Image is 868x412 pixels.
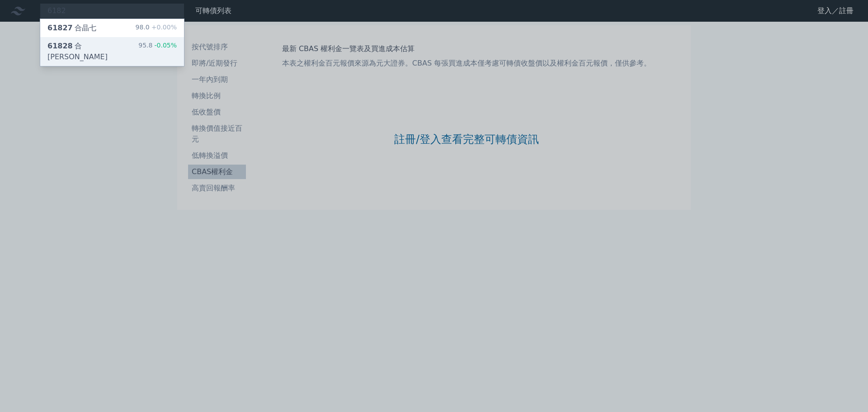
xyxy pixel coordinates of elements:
a: 61827合晶七 98.0+0.00% [40,19,184,37]
a: 61828合[PERSON_NAME] 95.8-0.05% [40,37,184,66]
span: +0.00% [150,24,177,31]
iframe: Chat Widget [823,369,868,412]
div: 98.0 [136,23,177,33]
span: 61827 [47,24,73,32]
div: 合晶七 [47,23,96,33]
span: -0.05% [152,42,177,49]
div: 95.8 [138,41,177,62]
div: 聊天小工具 [823,369,868,412]
div: 合[PERSON_NAME] [47,41,138,62]
span: 61828 [47,42,73,50]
